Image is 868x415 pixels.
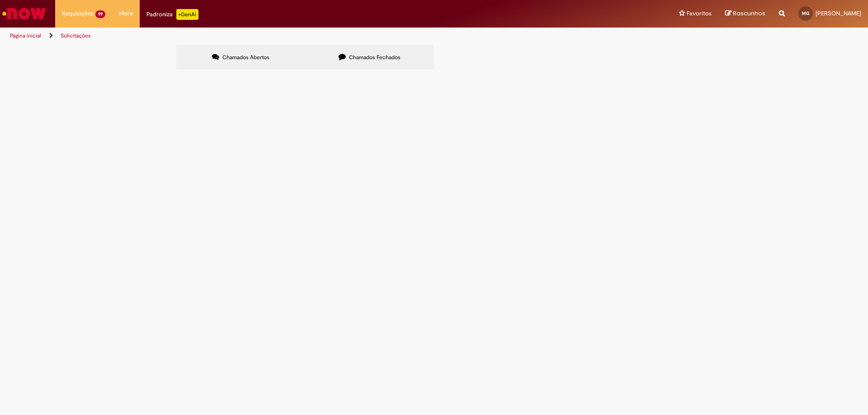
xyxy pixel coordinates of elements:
[95,10,105,18] span: 99
[222,54,269,61] span: Chamados Abertos
[146,9,198,20] div: Padroniza
[7,28,572,44] ul: Trilhas de página
[733,9,765,18] span: Rascunhos
[349,54,401,61] span: Chamados Fechados
[119,9,133,18] span: More
[10,32,41,39] a: Página inicial
[62,9,94,18] span: Requisições
[816,9,861,17] span: [PERSON_NAME]
[687,9,712,18] span: Favoritos
[802,10,809,16] span: MG
[176,9,198,20] p: +GenAi
[725,9,765,18] a: Rascunhos
[61,32,91,39] a: Solicitações
[1,5,47,23] img: ServiceNow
